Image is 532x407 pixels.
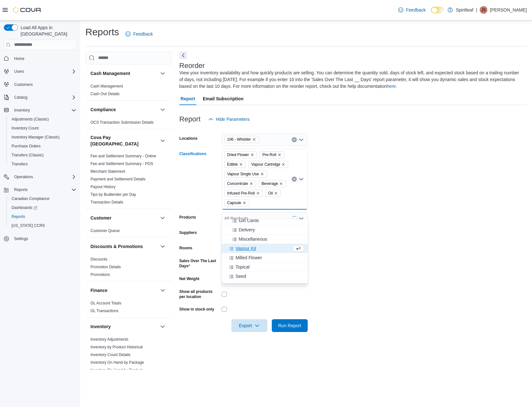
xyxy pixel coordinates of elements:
[12,153,44,158] span: Transfers (Classic)
[6,142,79,151] button: Purchase Orders
[227,136,251,143] span: 106 - Whistler
[90,345,143,349] a: Inventory by Product Historical
[6,160,79,169] button: Transfers
[14,56,24,61] span: Home
[239,227,255,233] span: Delivery
[260,172,264,176] button: Remove Vapour Single Use from selection in this group
[1,80,79,89] button: Customers
[9,160,76,168] span: Transfers
[179,230,197,235] label: Suppliers
[481,6,486,14] span: JS
[179,307,214,312] label: Show in stock only
[396,4,428,16] a: Feedback
[239,236,267,242] span: Miscellaneous
[278,322,301,329] span: Run Report
[12,94,76,101] span: Catalog
[6,151,79,160] button: Transfers (Classic)
[12,55,27,62] a: Home
[224,136,259,143] span: 106 - Whistler
[179,62,205,70] h3: Reorder
[123,28,155,40] a: Feedback
[6,221,79,230] button: [US_STATE] CCRS
[12,81,35,88] a: Customers
[9,124,76,132] span: Inventory Count
[90,287,158,294] button: Finance
[9,151,46,159] a: Transfers (Classic)
[12,205,37,210] span: Dashboards
[252,137,256,141] button: Remove 106 - Whistler from selection in this group
[90,84,123,89] span: Cash Management
[227,152,249,158] span: Dried Flower
[90,200,123,204] a: Transaction Details
[179,151,207,156] label: Classifications
[9,115,76,123] span: Adjustments (Classic)
[222,262,308,272] button: Topical
[9,222,47,229] a: [US_STATE] CCRS
[90,228,120,233] span: Customer Queue
[14,95,27,100] span: Catalog
[243,201,246,205] button: Remove Capsule from selection in this group
[90,177,145,181] a: Payment and Settlement Details
[90,70,158,77] button: Cash Management
[14,82,33,87] span: Customers
[268,190,273,196] span: Oil
[159,70,167,77] button: Cash Management
[179,52,187,59] button: Next
[1,54,79,63] button: Home
[90,309,118,313] a: GL Transactions
[12,117,49,122] span: Adjustments (Classic)
[90,106,116,113] h3: Compliance
[90,200,123,205] span: Transaction Details
[159,323,167,330] button: Inventory
[90,345,143,350] span: Inventory by Product Historical
[1,67,79,76] button: Users
[12,94,30,101] button: Catalog
[179,115,201,123] h3: Report
[227,190,255,196] span: Infused Pre-Roll
[256,191,260,195] button: Remove Infused Pre-Roll from selection in this group
[159,243,167,250] button: Discounts & Promotions
[12,106,32,114] button: Inventory
[387,84,396,89] a: here
[179,215,196,220] label: Products
[90,134,158,147] h3: Cova Pay [GEOGRAPHIC_DATA]
[235,319,263,332] span: Export
[85,152,172,209] div: Cova Pay [GEOGRAPHIC_DATA]
[239,162,243,166] button: Remove Edible from selection in this group
[299,177,304,182] button: Close list of options
[272,319,308,332] button: Run Report
[85,119,172,129] div: Compliance
[227,171,259,177] span: Vapour Single Use
[9,222,76,229] span: Washington CCRS
[299,137,304,142] button: Open list of options
[224,170,267,178] span: Vapour Single Use
[9,195,52,203] a: Canadian Compliance
[9,160,30,168] a: Transfers
[224,190,263,197] span: Infused Pre-Roll
[90,154,156,158] a: Fee and Settlement Summary - Online
[222,216,308,225] button: Gift Cards
[90,368,142,372] a: Inventory On Hand by Product
[4,51,76,260] nav: Complex example
[236,254,262,261] span: Milled Flower
[179,245,193,251] label: Rooms
[133,31,153,37] span: Feedback
[12,173,76,181] span: Operations
[90,243,143,250] h3: Discounts & Promotions
[281,162,285,166] button: Remove Vapour Cartridge from selection in this group
[90,92,120,96] a: Cash Out Details
[90,272,110,277] a: Promotions
[431,7,444,13] input: Dark Mode
[1,234,79,243] button: Settings
[278,153,281,157] button: Remove Pre-Roll from selection in this group
[206,113,252,126] button: Hide Parameters
[6,115,79,124] button: Adjustments (Classic)
[224,151,257,158] span: Dried Flower
[262,152,276,158] span: Pre-Roll
[222,123,308,328] div: Choose from the following options
[490,6,527,14] p: [PERSON_NAME]
[12,186,30,194] button: Reports
[90,360,144,365] span: Inventory On Hand by Package
[14,174,33,179] span: Operations
[14,187,28,192] span: Reports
